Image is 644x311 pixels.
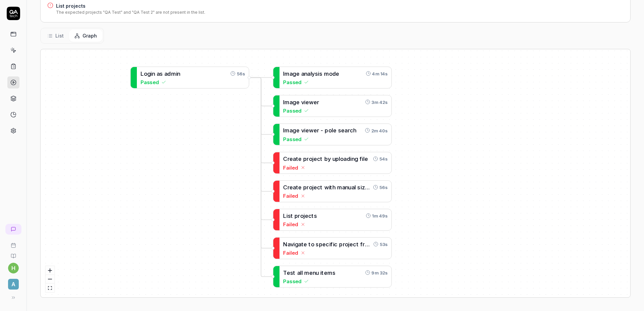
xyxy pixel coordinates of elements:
[304,127,306,134] span: i
[147,70,151,77] span: g
[167,70,171,77] span: d
[379,184,388,191] time: 56s
[3,273,24,291] button: A
[321,127,323,134] span: -
[309,155,312,162] span: o
[347,155,350,162] span: d
[171,70,176,77] span: m
[314,99,317,105] span: e
[283,70,284,77] span: I
[309,269,313,276] span: e
[3,237,24,248] a: Book a call with us
[304,212,305,219] span: j
[298,184,302,191] span: e
[177,70,180,77] span: n
[301,70,304,77] span: a
[306,99,309,105] span: e
[283,269,286,276] span: T
[273,67,392,88] a: Imageanalysismode4m 14sPassed
[83,32,97,39] span: Graph
[334,241,337,248] span: c
[273,237,392,259] a: Navigatetospecificprojectfrom53sFailed
[325,127,328,134] span: p
[324,269,327,276] span: e
[288,212,291,219] span: s
[360,155,362,162] span: f
[273,209,392,231] a: Listprojects1m 49sFailed
[312,155,314,162] span: j
[317,155,320,162] span: c
[141,78,159,86] span: Passed
[5,224,21,235] a: New conversation
[324,155,328,162] span: b
[296,70,300,77] span: e
[357,184,360,191] span: s
[289,155,293,162] span: e
[322,241,326,248] span: e
[298,212,300,219] span: r
[292,70,296,77] span: g
[368,241,373,248] span: m
[320,155,323,162] span: t
[317,99,319,105] span: r
[298,241,301,248] span: a
[283,184,287,191] span: C
[371,99,387,105] time: 3m 42s
[353,127,356,134] span: h
[345,184,348,191] span: n
[42,29,69,42] button: List
[237,70,245,77] time: 56s
[301,99,304,105] span: v
[3,248,24,259] a: Documentation
[370,184,371,191] span: i
[289,70,292,77] span: a
[307,184,309,191] span: r
[337,184,342,191] span: m
[345,241,348,248] span: o
[304,70,307,77] span: n
[339,155,340,162] span: l
[348,127,350,134] span: r
[309,99,314,105] span: w
[362,155,363,162] span: i
[283,212,286,219] span: L
[338,127,341,134] span: s
[341,127,344,134] span: e
[314,184,317,191] span: e
[309,127,314,134] span: w
[283,241,287,248] span: N
[56,2,205,9] a: List projects
[332,70,336,77] span: d
[8,279,19,290] span: A
[296,99,300,105] span: e
[332,184,335,191] span: h
[372,70,388,77] time: 4m 14s
[344,127,347,134] span: a
[296,127,300,134] span: e
[326,241,329,248] span: c
[311,70,312,77] span: l
[350,127,353,134] span: c
[283,127,284,134] span: I
[304,99,306,105] span: i
[328,127,332,134] span: o
[307,155,309,162] span: r
[130,67,249,88] div: Loginasadmin56sPassed
[287,184,290,191] span: r
[304,241,307,248] span: e
[380,241,388,248] time: 53s
[141,70,144,77] span: L
[342,184,345,191] span: a
[312,212,314,219] span: t
[333,241,334,248] span: i
[294,212,298,219] span: p
[289,184,293,191] span: e
[371,127,388,134] time: 2m 40s
[160,70,163,77] span: s
[379,155,388,162] time: 54s
[336,70,339,77] span: e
